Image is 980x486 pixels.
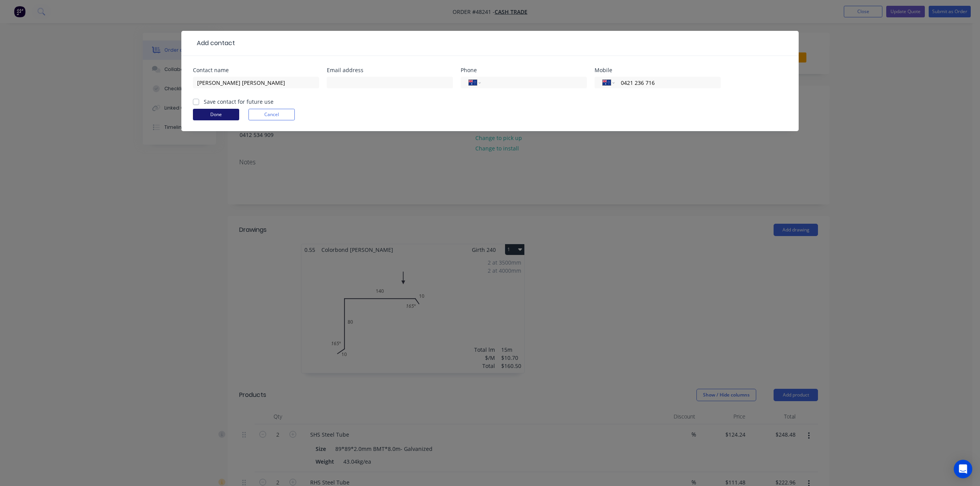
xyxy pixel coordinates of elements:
label: Save contact for future use [204,98,274,106]
div: Phone [461,67,587,73]
div: Email address [327,67,453,73]
div: Mobile [595,67,721,73]
button: Cancel [248,109,295,120]
div: Add contact [193,39,235,48]
div: Contact name [193,67,319,73]
div: Open Intercom Messenger [954,460,972,478]
button: Done [193,109,239,120]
